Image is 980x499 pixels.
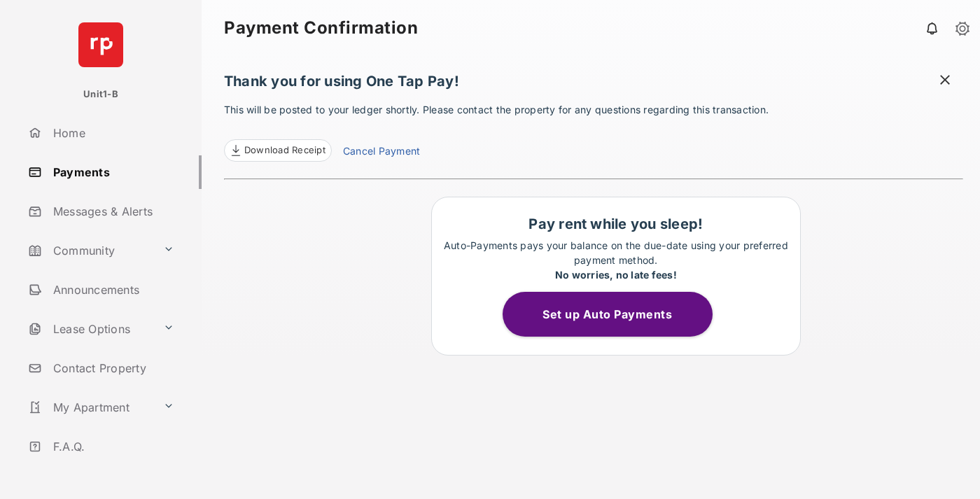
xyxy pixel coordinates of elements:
p: Unit1-B [83,87,118,101]
a: Messages & Alerts [22,195,202,228]
span: Download Receipt [244,143,325,157]
h1: Thank you for using One Tap Pay! [224,73,963,97]
img: svg+xml;base64,PHN2ZyB4bWxucz0iaHR0cDovL3d3dy53My5vcmcvMjAwMC9zdmciIHdpZHRoPSI2NCIgaGVpZ2h0PSI2NC... [78,22,123,67]
p: Auto-Payments pays your balance on the due-date using your preferred payment method. [439,238,793,282]
a: My Apartment [22,391,157,424]
a: Community [22,234,157,267]
a: Set up Auto Payments [503,307,729,321]
a: Lease Options [22,312,157,346]
strong: Payment Confirmation [224,20,418,36]
a: Announcements [22,273,202,307]
a: F.A.Q. [22,430,202,463]
a: Payments [22,155,202,189]
p: This will be posted to your ledger shortly. Please contact the property for any questions regardi... [224,102,963,162]
a: Contact Property [22,351,202,385]
a: Cancel Payment [343,143,420,162]
a: Download Receipt [224,139,332,162]
a: Home [22,116,202,150]
button: Set up Auto Payments [503,292,713,337]
div: No worries, no late fees! [439,267,793,282]
h1: Pay rent while you sleep! [439,216,793,232]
